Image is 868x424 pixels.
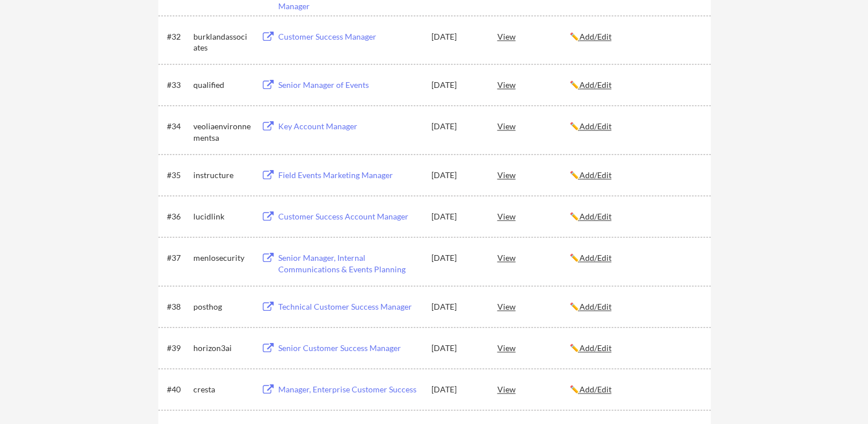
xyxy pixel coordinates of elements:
[497,26,570,47] div: View
[278,79,421,91] div: Senior Manager of Events
[431,79,482,91] div: [DATE]
[497,379,570,399] div: View
[579,384,612,394] u: Add/Edit
[193,384,251,395] div: cresta
[497,247,570,268] div: View
[193,31,251,53] div: burklandassociates
[497,115,570,136] div: View
[570,79,700,91] div: ✏️
[278,384,421,395] div: Manager, Enterprise Customer Success
[193,79,251,91] div: qualified
[278,252,421,275] div: Senior Manager, Internal Communications & Events Planning
[579,170,612,180] u: Add/Edit
[579,121,612,131] u: Add/Edit
[497,74,570,95] div: View
[167,121,189,132] div: #34
[278,211,421,222] div: Customer Success Account Manager
[497,164,570,185] div: View
[167,31,189,43] div: #32
[167,169,189,181] div: #35
[579,80,612,90] u: Add/Edit
[431,384,482,395] div: [DATE]
[193,342,251,354] div: horizon3ai
[570,169,700,181] div: ✏️
[497,337,570,358] div: View
[497,206,570,226] div: View
[431,121,482,132] div: [DATE]
[579,302,612,311] u: Add/Edit
[579,253,612,263] u: Add/Edit
[193,211,251,222] div: lucidlink
[431,342,482,354] div: [DATE]
[431,169,482,181] div: [DATE]
[167,384,189,395] div: #40
[579,32,612,41] u: Add/Edit
[193,121,251,143] div: veoliaenvironnementsa
[497,296,570,317] div: View
[431,301,482,313] div: [DATE]
[570,342,700,354] div: ✏️
[167,301,189,313] div: #38
[167,211,189,222] div: #36
[431,31,482,43] div: [DATE]
[579,211,612,221] u: Add/Edit
[570,121,700,132] div: ✏️
[278,342,421,354] div: Senior Customer Success Manager
[570,301,700,313] div: ✏️
[570,384,700,395] div: ✏️
[167,252,189,264] div: #37
[431,252,482,264] div: [DATE]
[570,31,700,43] div: ✏️
[167,79,189,91] div: #33
[193,301,251,313] div: posthog
[579,343,612,353] u: Add/Edit
[278,301,421,313] div: Technical Customer Success Manager
[278,121,421,132] div: Key Account Manager
[278,169,421,181] div: Field Events Marketing Manager
[570,252,700,264] div: ✏️
[167,342,189,354] div: #39
[278,31,421,43] div: Customer Success Manager
[193,252,251,264] div: menlosecurity
[431,211,482,222] div: [DATE]
[570,211,700,222] div: ✏️
[193,169,251,181] div: instructure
